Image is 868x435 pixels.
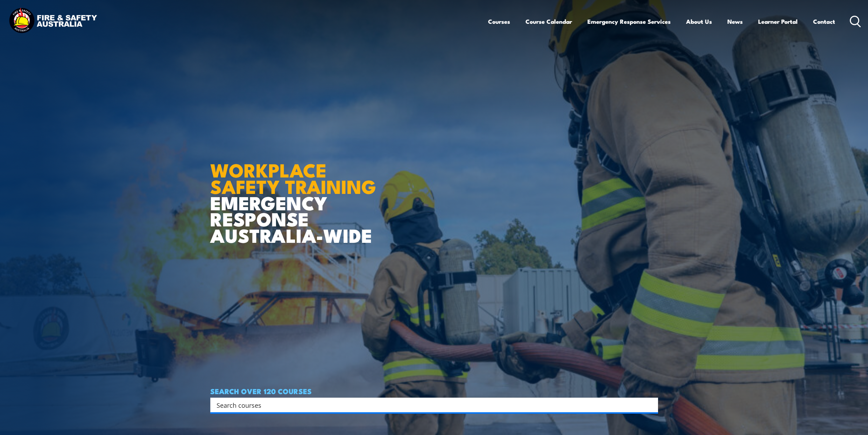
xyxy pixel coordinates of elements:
[525,12,572,31] a: Course Calendar
[210,387,658,395] h4: SEARCH OVER 120 COURSES
[218,400,644,410] form: Search form
[210,155,376,200] strong: WORKPLACE SAFETY TRAINING
[587,12,671,31] a: Emergency Response Services
[488,12,510,31] a: Courses
[727,12,743,31] a: News
[646,400,656,410] button: Search magnifier button
[813,12,835,31] a: Contact
[758,12,798,31] a: Learner Portal
[686,12,712,31] a: About Us
[210,144,381,243] h1: EMERGENCY RESPONSE AUSTRALIA-WIDE
[217,400,643,410] input: Search input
